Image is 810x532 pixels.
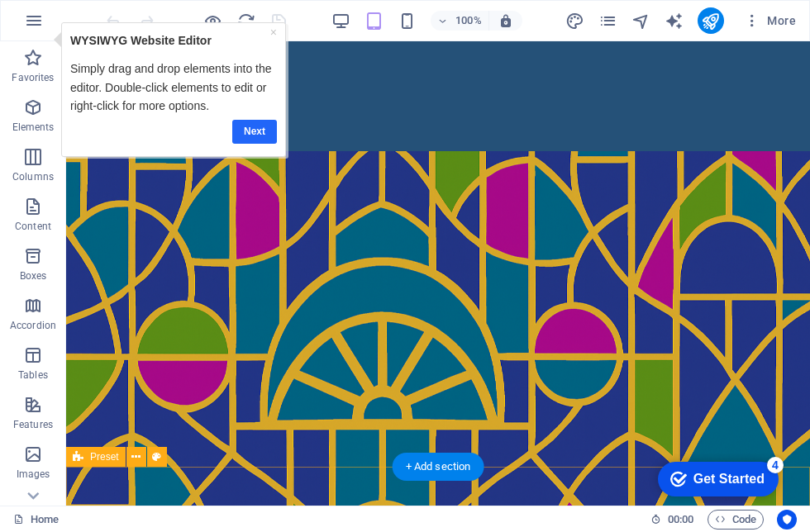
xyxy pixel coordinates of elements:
button: Usercentrics [777,510,797,530]
span: 00 00 [668,510,693,530]
div: Close tooltip [222,1,228,19]
button: 100% [431,11,489,31]
i: Design (Ctrl+Alt+Y) [565,12,584,31]
h6: 100% [455,11,482,31]
p: Accordion [10,319,56,332]
button: reload [236,11,255,31]
div: Get Started [49,18,120,33]
button: pages [598,11,618,31]
div: 4 [122,3,139,20]
button: Click here to leave preview mode and continue editing [202,11,222,31]
p: Content [15,220,51,233]
p: Images [17,468,50,481]
p: Elements [12,121,55,134]
button: text_generator [665,11,684,31]
span: Preset [90,452,119,462]
i: On resize automatically adjust zoom level to fit chosen device. [498,13,513,28]
button: Code [708,510,764,530]
a: × [222,3,228,17]
p: Favorites [12,71,54,84]
button: More [737,7,803,34]
p: Columns [12,170,54,183]
p: Boxes [20,269,47,283]
h6: Session time [650,510,694,530]
span: Code [715,510,756,530]
strong: WYSIWYG Website Editor [21,12,163,25]
span: More [744,12,796,29]
p: Tables [18,368,48,382]
p: Features [13,418,53,431]
button: navigator [631,11,651,31]
i: Navigator [631,12,650,31]
div: + Add section [393,453,484,481]
i: Reload page [236,12,255,31]
a: Click to cancel selection. Double-click to open Pages [13,510,59,530]
i: Pages (Ctrl+Alt+S) [598,12,617,31]
i: AI Writer [665,12,684,31]
span: : [679,513,682,525]
button: publish [698,7,724,34]
a: Next [183,97,228,121]
p: Simply drag and drop elements into the editor. Double-click elements to edit or right-click for m... [21,37,228,93]
div: Get Started 4 items remaining, 20% complete [13,8,134,43]
button: design [565,11,585,31]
